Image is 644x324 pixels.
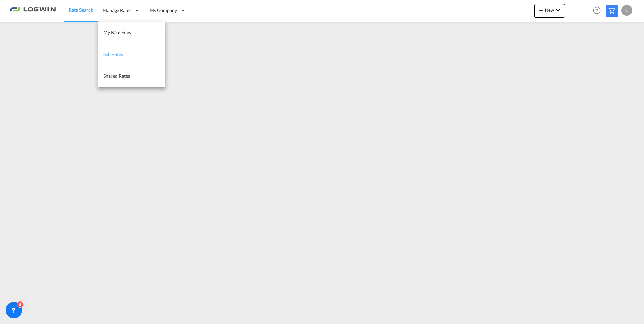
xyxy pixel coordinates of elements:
[621,5,632,16] div: C
[150,7,177,14] span: My Company
[98,65,165,87] a: Shared Rates
[534,4,565,18] button: icon-plus 400-fgNewicon-chevron-down
[103,7,131,14] span: Manage Rates
[554,6,562,14] md-icon: icon-chevron-down
[591,5,606,17] div: Help
[98,43,165,65] a: Sell Rates
[10,3,56,18] img: 2761ae10d95411efa20a1f5e0282d2d7.png
[69,7,93,13] span: Rate Search
[98,22,165,43] a: My Rate Files
[103,29,131,35] span: My Rate Files
[591,5,603,16] span: Help
[537,6,545,14] md-icon: icon-plus 400-fg
[537,7,562,13] span: New
[103,73,130,79] span: Shared Rates
[103,51,123,57] span: Sell Rates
